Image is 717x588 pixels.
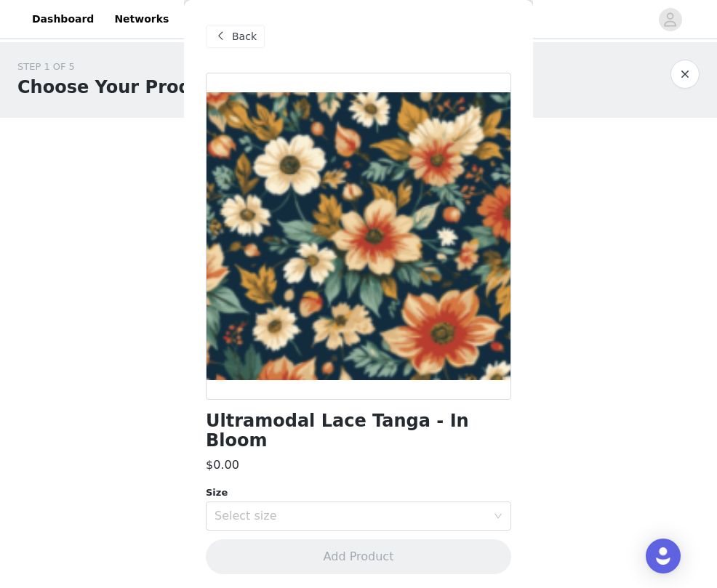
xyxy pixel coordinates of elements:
div: Select size [215,509,486,523]
div: Open Intercom Messenger [646,539,681,573]
a: Dashboard [23,3,103,36]
button: Add Product [206,539,511,574]
div: Size [206,486,511,500]
i: icon: down [494,512,502,522]
h1: Choose Your Product [17,74,222,100]
h3: $0.00 [206,456,239,474]
span: Back [232,29,257,44]
div: avatar [663,8,677,31]
a: Networks [105,3,177,36]
div: STEP 1 OF 5 [17,60,222,74]
h1: Ultramodal Lace Tanga - In Bloom [206,411,511,451]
